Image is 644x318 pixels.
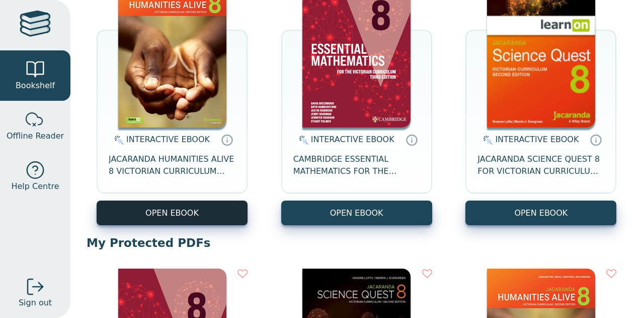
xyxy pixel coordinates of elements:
[590,134,602,146] a: Interactive eBooks are accessed online via the publisher’s portal. They contain interactive resou...
[109,153,235,177] span: JACARANDA HUMANITIES ALIVE 8 VICTORIAN CURRICULUM LEARNON EBOOK 2E
[480,134,493,146] img: interactive.svg
[11,180,59,193] span: Help Centre
[465,201,616,225] button: OPEN EBOOK
[126,135,210,144] span: INTERACTIVE EBOOK
[221,134,233,146] a: Interactive eBooks are accessed online via the publisher’s portal. They contain interactive resou...
[111,134,124,146] img: interactive.svg
[406,134,418,146] a: Interactive eBooks are accessed online via the publisher’s portal. They contain interactive resou...
[16,80,55,92] span: Bookshelf
[281,201,432,225] button: OPEN EBOOK
[19,297,52,309] span: Sign out
[97,201,248,225] button: OPEN EBOOK
[7,130,64,142] span: Offline Reader
[296,134,308,146] img: interactive.svg
[311,135,394,144] span: INTERACTIVE EBOOK
[293,153,420,177] span: CAMBRIDGE ESSENTIAL MATHEMATICS FOR THE VICTORIAN CURRICULUM YEAR 8 EBOOK 3E
[495,135,579,144] span: INTERACTIVE EBOOK
[87,235,628,250] p: My Protected PDFs
[477,153,604,177] span: JACARANDA SCIENCE QUEST 8 FOR VICTORIAN CURRICULUM LEARNON 2E EBOOK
